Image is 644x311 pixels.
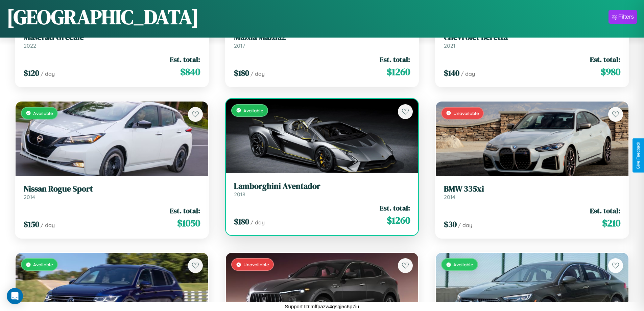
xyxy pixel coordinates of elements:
[453,262,473,267] span: Available
[234,191,245,198] span: 2018
[170,206,200,216] span: Est. total:
[24,219,39,230] span: $ 150
[24,32,200,49] a: Maserati Grecale2022
[636,142,641,169] div: Give Feedback
[234,42,245,49] span: 2017
[24,67,39,79] span: $ 120
[41,70,55,77] span: / day
[380,54,410,64] span: Est. total:
[177,216,200,230] span: $ 1050
[24,194,35,200] span: 2014
[243,108,263,113] span: Available
[180,65,200,79] span: $ 840
[602,216,620,230] span: $ 210
[590,54,620,64] span: Est. total:
[7,288,23,304] div: Open Intercom Messenger
[33,110,53,116] span: Available
[251,70,265,77] span: / day
[444,32,620,49] a: Chevrolet Beretta2021
[444,219,457,230] span: $ 30
[24,184,200,201] a: Nissan Rogue Sport2014
[609,10,637,24] button: Filters
[444,194,455,200] span: 2014
[444,42,455,49] span: 2021
[234,32,410,42] h3: Mazda Mazda2
[234,181,410,191] h3: Lamborghini Aventador
[458,222,472,228] span: / day
[444,184,620,201] a: BMW 335xi2014
[24,32,200,42] h3: Maserati Grecale
[7,3,199,31] h1: [GEOGRAPHIC_DATA]
[24,184,200,194] h3: Nissan Rogue Sport
[251,219,265,226] span: / day
[444,67,459,79] span: $ 140
[234,67,249,79] span: $ 180
[380,203,410,213] span: Est. total:
[33,262,53,267] span: Available
[387,214,410,227] span: $ 1260
[461,70,475,77] span: / day
[444,184,620,194] h3: BMW 335xi
[234,32,410,49] a: Mazda Mazda22017
[387,65,410,79] span: $ 1260
[41,222,55,228] span: / day
[444,32,620,42] h3: Chevrolet Beretta
[590,206,620,216] span: Est. total:
[243,262,269,267] span: Unavailable
[24,42,36,49] span: 2022
[234,216,249,227] span: $ 180
[601,65,620,79] span: $ 980
[285,302,359,311] p: Support ID: mffpazw4gsqj5c6p7iu
[453,110,479,116] span: Unavailable
[234,181,410,198] a: Lamborghini Aventador2018
[170,54,200,64] span: Est. total:
[618,14,634,20] div: Filters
